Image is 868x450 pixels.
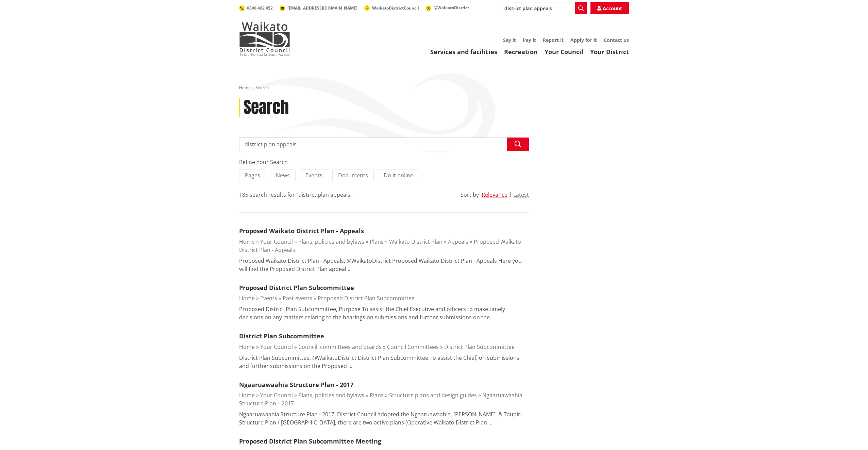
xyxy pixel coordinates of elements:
a: Home [239,294,255,302]
input: Search input [239,138,529,151]
div: Refine Your Search [239,158,529,166]
a: Proposed District Plan Subcommittee [239,284,354,292]
a: 0800 492 452 [239,5,273,11]
img: Waikato District Council - Te Kaunihera aa Takiwaa o Waikato [239,22,290,56]
a: Recreation [504,48,538,56]
a: Structure plans and design guides [389,391,477,399]
a: Plans [370,238,384,245]
a: Account [590,2,629,14]
span: Documents [338,172,368,179]
a: Services and facilities [430,48,497,56]
a: Your Council [260,238,293,245]
a: Apply for it [570,37,597,43]
button: Relevance [482,192,507,198]
a: Ngaaruawaahia Structure Plan - 2017 [239,381,353,389]
a: Appeals [448,238,468,245]
a: Pay it [523,37,536,43]
a: District Plan Subcommittee [239,332,324,340]
a: Past events [283,294,312,302]
h1: Search [244,98,289,117]
a: Events [260,294,277,302]
a: Your District [590,48,629,56]
input: Search input [500,2,587,14]
p: Proposed Waikato District Plan - Appeals, @WaikatoDistrict Proposed Waikato District Plan - Appea... [239,257,529,273]
a: Council Committees [387,343,439,351]
a: [EMAIL_ADDRESS][DOMAIN_NAME] [280,5,357,11]
a: Report it [543,37,564,43]
a: Proposed Waikato District Plan - Appeals [239,227,364,235]
a: Home [239,238,255,245]
span: WaikatoDistrictCouncil [372,5,419,11]
a: Your Council [260,343,293,351]
a: Plans, policies and bylaws [298,238,364,245]
span: 0800 492 452 [247,5,273,11]
a: Waikato District Plan [389,238,443,245]
span: Do it online [384,172,413,179]
a: District Plan Subcommittee [444,343,515,351]
a: @WaikatoDistrict [426,5,469,11]
a: Home [239,391,255,399]
a: Your Council [260,391,293,399]
button: Latest [513,192,529,198]
a: Ngaaruawaahia Structure Plan – 2017 [239,391,522,407]
a: Proposed District Plan Subcommittee [318,294,415,302]
a: Home [239,343,255,351]
a: Contact us [604,37,629,43]
a: Proposed Waikato District Plan - Appeals [239,238,521,254]
span: News [276,172,290,179]
a: Plans, policies and bylaws [298,391,364,399]
span: [EMAIL_ADDRESS][DOMAIN_NAME] [287,5,357,11]
span: @WaikatoDistrict [434,5,469,11]
a: Council, committees and boards [298,343,382,351]
a: Home [239,85,251,91]
div: 185 search results for "district plan appeals" [239,191,352,199]
a: Proposed District Plan Subcommittee Meeting [239,437,381,445]
div: Sort by [461,191,479,199]
span: Search [255,85,269,91]
span: Pages [245,172,260,179]
span: Events [305,172,322,179]
p: Proposed District Plan Subcommittee, Purpose To assist the Chief Executive and officers to make t... [239,305,529,321]
a: Your Council [545,48,583,56]
nav: breadcrumb [239,85,629,91]
a: WaikatoDistrictCouncil [364,5,419,11]
a: Plans [370,391,384,399]
p: District Plan Subcommittee, @WaikatoDistrict District Plan Subcommittee To assist the Chief, on s... [239,354,529,370]
a: Say it [503,37,516,43]
p: Ngaaruawaahia Structure Plan - 2017, District Council adopted the Ngaaruawaahia, [PERSON_NAME], &... [239,410,529,427]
